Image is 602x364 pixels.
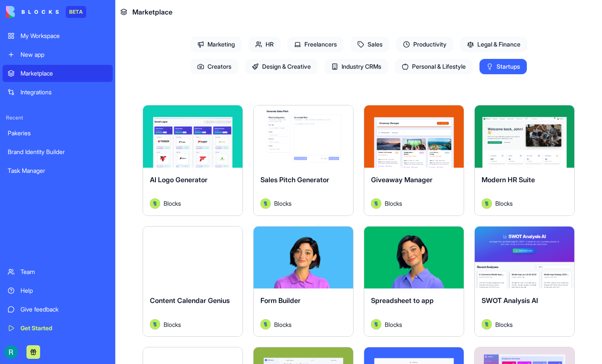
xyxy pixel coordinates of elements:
[474,226,575,337] a: SWOT Analysis AIAvatarBlocks
[3,114,113,121] span: Recent
[113,331,181,338] a: Open in help center
[253,226,354,337] a: Form BuilderAvatarBlocks
[3,301,113,318] a: Give feedback
[158,303,180,320] span: smiley reaction
[324,59,388,74] span: Industry CRMs
[3,143,113,160] a: Brand Identity Builder
[20,32,108,40] div: My Workspace
[20,305,108,314] div: Give feedback
[364,105,464,216] a: Giveaway ManagerAvatarBlocks
[495,320,513,329] span: Blocks
[3,320,113,337] a: Get Started
[10,294,283,304] div: Did this answer your question?
[8,148,108,156] div: Brand Identity Builder
[20,286,108,295] div: Help
[118,303,131,320] span: 😞
[20,324,108,332] div: Get Started
[385,199,402,208] span: Blocks
[190,59,238,74] span: Creators
[482,296,538,305] span: SWOT Analysis AI
[164,320,181,329] span: Blocks
[3,65,113,82] a: Marketplace
[136,303,158,320] span: neutral face reaction
[20,50,108,59] div: New app
[395,59,473,74] span: Personal & Lifestyle
[150,319,160,329] img: Avatar
[66,6,86,18] div: BETA
[4,345,18,359] img: ACg8ocIQaqk-1tPQtzwxiZ7ZlP6dcFgbwUZ5nqaBNAw22a2oECoLioo=s96-c
[163,303,175,320] span: 😃
[371,175,433,184] span: Giveaway Manager
[274,199,292,208] span: Blocks
[143,105,243,216] a: AI Logo GeneratorAvatarBlocks
[150,296,230,305] span: Content Calendar Genius
[482,175,535,184] span: Modern HR Suite
[6,6,86,18] a: BETA
[140,303,153,320] span: 😐
[371,198,381,209] img: Avatar
[164,199,181,208] span: Blocks
[460,37,527,52] span: Legal & Finance
[6,6,59,18] img: logo
[6,3,22,20] button: go back
[245,59,318,74] span: Design & Creative
[273,3,288,19] div: Close
[248,37,281,52] span: HR
[260,198,271,209] img: Avatar
[371,296,434,305] span: Spreadsheet to app
[3,282,113,299] a: Help
[287,37,344,52] span: Freelancers
[482,198,492,209] img: Avatar
[8,129,108,137] div: Pakeries
[3,162,113,179] a: Task Manager
[132,7,172,17] span: Marketplace
[495,199,513,208] span: Blocks
[190,37,242,52] span: Marketing
[20,88,108,96] div: Integrations
[8,166,108,175] div: Task Manager
[150,198,160,209] img: Avatar
[253,105,354,216] a: Sales Pitch GeneratorAvatarBlocks
[20,69,108,78] div: Marketplace
[3,27,113,44] a: My Workspace
[20,268,108,276] div: Team
[351,37,389,52] span: Sales
[260,175,329,184] span: Sales Pitch Generator
[143,226,243,337] a: Content Calendar GeniusAvatarBlocks
[479,59,527,74] span: Startups
[3,263,113,280] a: Team
[474,105,575,216] a: Modern HR SuiteAvatarBlocks
[371,319,381,329] img: Avatar
[260,319,271,329] img: Avatar
[114,303,136,320] span: disappointed reaction
[482,319,492,329] img: Avatar
[150,175,207,184] span: AI Logo Generator
[364,226,464,337] a: Spreadsheet to appAvatarBlocks
[3,84,113,101] a: Integrations
[396,37,453,52] span: Productivity
[260,296,301,305] span: Form Builder
[385,320,402,329] span: Blocks
[274,320,292,329] span: Blocks
[257,3,273,20] button: Collapse window
[3,125,113,142] a: Pakeries
[3,46,113,63] a: New app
